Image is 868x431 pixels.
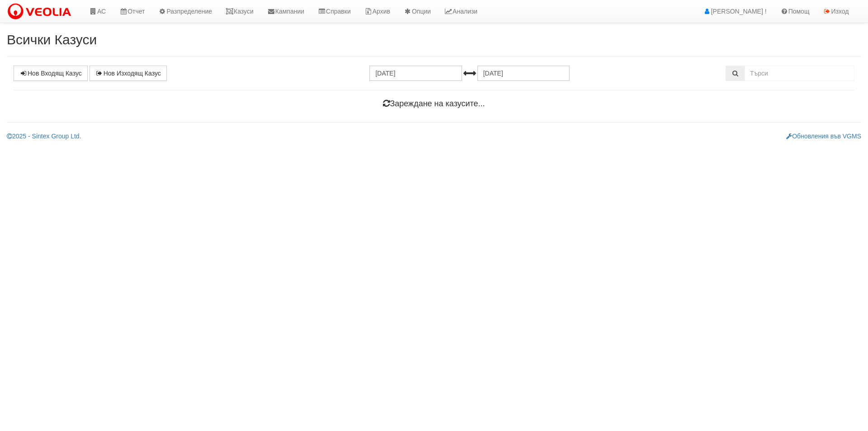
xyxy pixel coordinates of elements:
[786,133,861,140] a: Обновления във VGMS
[7,133,81,140] a: 2025 - Sintex Group Ltd.
[90,66,167,81] a: Нов Изходящ Казус
[14,99,854,109] h4: Зареждане на казусите...
[7,2,75,21] img: VeoliaLogo.png
[7,32,861,47] h2: Всички Казуси
[745,66,854,81] input: Търсене по Идентификатор, Бл/Вх/Ап, Тип, Описание, Моб. Номер, Имейл, Файл, Коментар,
[14,66,88,81] a: Нов Входящ Казус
